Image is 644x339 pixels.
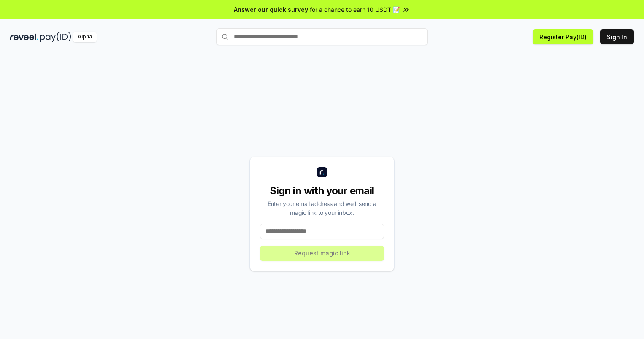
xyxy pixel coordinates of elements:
button: Register Pay(ID) [533,29,593,44]
img: pay_id [40,32,71,42]
div: Enter your email address and we’ll send a magic link to your inbox. [260,199,384,217]
img: logo_small [317,167,327,177]
img: reveel_dark [10,32,38,42]
button: Sign In [600,29,634,44]
div: Sign in with your email [260,184,384,198]
span: Answer our quick survey [234,5,308,14]
span: for a chance to earn 10 USDT 📝 [310,5,400,14]
div: Alpha [73,32,97,42]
